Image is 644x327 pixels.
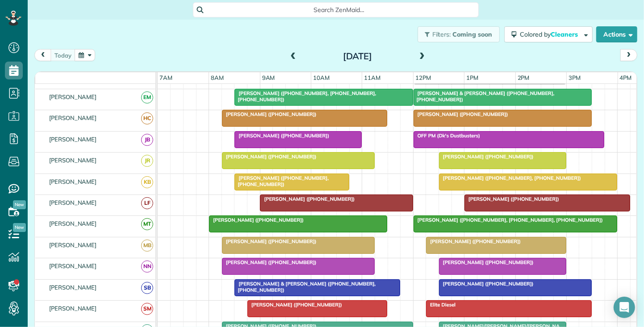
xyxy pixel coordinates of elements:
[520,30,581,38] span: Colored by
[47,157,99,164] span: [PERSON_NAME]
[464,74,480,81] span: 1pm
[414,74,433,81] span: 12pm
[259,196,355,202] span: [PERSON_NAME] ([PHONE_NUMBER])
[426,238,521,244] span: [PERSON_NAME] ([PHONE_NUMBER])
[596,26,637,42] button: Actions
[452,30,493,38] span: Coming soon
[141,197,153,209] span: LF
[620,49,637,61] button: next
[222,259,317,265] span: [PERSON_NAME] ([PHONE_NUMBER])
[47,262,99,269] span: [PERSON_NAME]
[432,30,451,38] span: Filters:
[247,302,343,308] span: [PERSON_NAME] ([PHONE_NUMBER])
[516,74,531,81] span: 2pm
[234,132,330,139] span: [PERSON_NAME] ([PHONE_NUMBER])
[618,74,634,81] span: 4pm
[222,238,317,244] span: [PERSON_NAME] ([PHONE_NUMBER])
[158,74,174,81] span: 7am
[614,297,635,318] div: Open Intercom Messenger
[362,74,382,81] span: 11am
[47,136,99,143] span: [PERSON_NAME]
[47,220,99,227] span: [PERSON_NAME]
[234,281,376,293] span: [PERSON_NAME] & [PERSON_NAME] ([PHONE_NUMBER], [PHONE_NUMBER])
[413,132,481,139] span: OFF PM (Dk's Dustbusters)
[234,175,329,187] span: [PERSON_NAME] ([PHONE_NUMBER], [PHONE_NUMBER])
[222,153,317,160] span: [PERSON_NAME] ([PHONE_NUMBER])
[141,91,153,103] span: EM
[141,155,153,167] span: JR
[141,240,153,252] span: MB
[47,305,99,312] span: [PERSON_NAME]
[47,284,99,291] span: [PERSON_NAME]
[439,259,534,265] span: [PERSON_NAME] ([PHONE_NUMBER])
[47,241,99,248] span: [PERSON_NAME]
[260,74,277,81] span: 9am
[50,49,75,61] button: today
[13,223,26,232] span: New
[567,74,582,81] span: 3pm
[47,199,99,206] span: [PERSON_NAME]
[141,303,153,315] span: SM
[413,111,509,117] span: [PERSON_NAME] ([PHONE_NUMBER])
[141,176,153,188] span: KB
[47,93,99,100] span: [PERSON_NAME]
[426,302,456,308] span: Elite Diesel
[439,281,534,287] span: [PERSON_NAME] ([PHONE_NUMBER])
[209,74,226,81] span: 8am
[141,112,153,124] span: HC
[413,90,555,103] span: [PERSON_NAME] & [PERSON_NAME] ([PHONE_NUMBER], [PHONE_NUMBER])
[141,261,153,273] span: NN
[439,153,534,160] span: [PERSON_NAME] ([PHONE_NUMBER])
[439,175,581,181] span: [PERSON_NAME] ([PHONE_NUMBER], [PHONE_NUMBER])
[141,134,153,146] span: JB
[551,30,579,38] span: Cleaners
[413,217,603,223] span: [PERSON_NAME] ([PHONE_NUMBER], [PHONE_NUMBER], [PHONE_NUMBER])
[311,74,331,81] span: 10am
[13,200,26,209] span: New
[504,26,593,42] button: Colored byCleaners
[302,51,414,61] h2: [DATE]
[209,217,304,223] span: [PERSON_NAME] ([PHONE_NUMBER])
[34,49,51,61] button: prev
[47,114,99,121] span: [PERSON_NAME]
[222,111,317,117] span: [PERSON_NAME] ([PHONE_NUMBER])
[141,218,153,230] span: MT
[464,196,560,202] span: [PERSON_NAME] ([PHONE_NUMBER])
[234,90,376,103] span: [PERSON_NAME] ([PHONE_NUMBER], [PHONE_NUMBER], [PHONE_NUMBER])
[141,282,153,294] span: SB
[47,178,99,185] span: [PERSON_NAME]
